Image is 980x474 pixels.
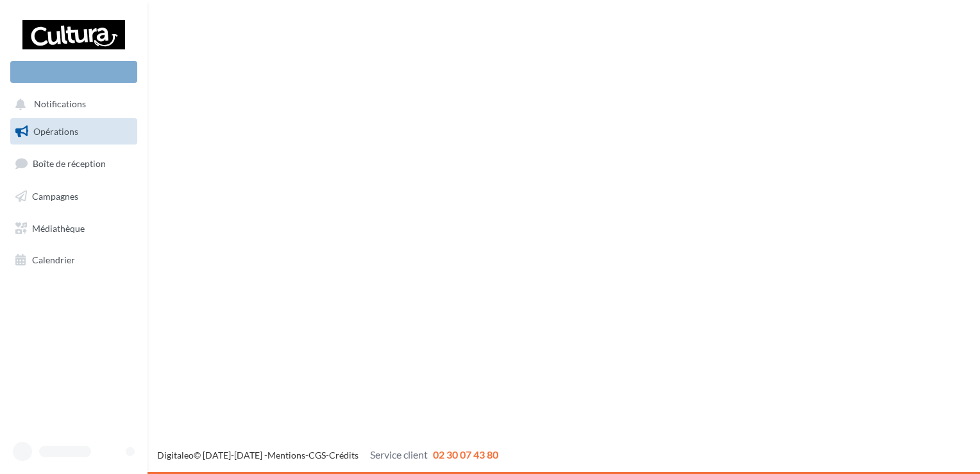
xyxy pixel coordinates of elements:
[34,99,86,110] span: Notifications
[329,450,359,461] a: Crédits
[33,126,78,137] span: Opérations
[157,450,194,461] a: Digitaleo
[267,450,305,461] a: Mentions
[370,448,428,461] span: Service client
[8,183,140,210] a: Campagnes
[10,61,137,83] div: Nouvelle campagne
[32,254,75,265] span: Calendrier
[157,450,498,461] span: © [DATE]-[DATE] - - -
[32,191,78,202] span: Campagnes
[433,448,498,461] span: 02 30 07 43 80
[33,158,106,169] span: Boîte de réception
[8,150,140,177] a: Boîte de réception
[308,450,326,461] a: CGS
[8,215,140,242] a: Médiathèque
[8,247,140,274] a: Calendrier
[8,118,140,145] a: Opérations
[32,222,85,233] span: Médiathèque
